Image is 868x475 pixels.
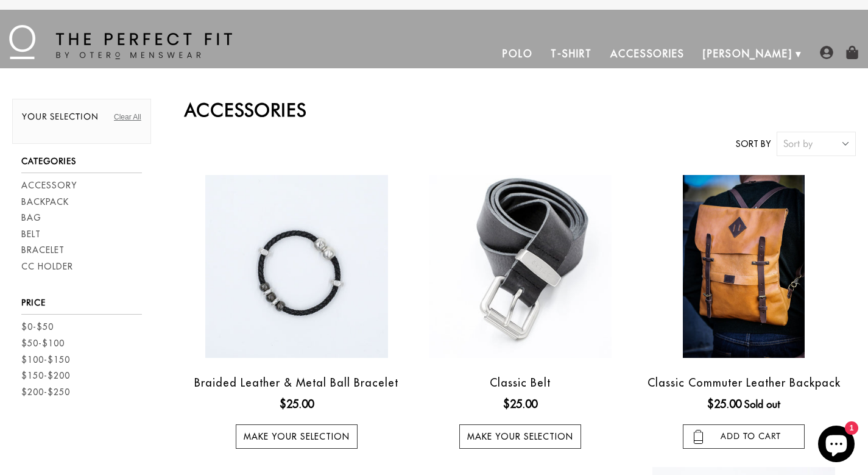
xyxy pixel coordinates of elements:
h3: Price [21,298,142,315]
a: Classic Commuter Leather Backpack [647,376,841,390]
ins: $25.00 [707,396,741,412]
a: CC Holder [21,260,73,273]
a: $0-$50 [21,321,54,334]
a: Backpack [21,196,69,209]
a: Accessory [21,179,77,192]
ins: $25.00 [280,396,314,412]
img: black braided leather bracelet [205,175,388,358]
img: leather backpack [683,175,805,358]
img: shopping-bag-icon.png [845,46,859,59]
img: user-account-icon.png [820,46,833,59]
a: black braided leather bracelet [188,175,405,358]
a: Make your selection [236,424,358,449]
a: Polo [493,39,542,68]
a: Make your selection [459,424,581,449]
a: Classic Belt [490,376,551,390]
img: otero menswear classic black leather belt [429,175,612,358]
a: $150-$200 [21,370,70,382]
h2: Accessories [185,99,856,121]
a: Belt [21,228,41,241]
a: $50-$100 [21,337,65,350]
a: leather backpack [635,175,853,358]
ins: $25.00 [503,396,537,412]
h3: Categories [21,156,142,173]
input: add to cart [683,424,805,449]
a: Bracelet [21,244,65,257]
a: Bag [21,212,41,224]
span: Sold out [744,398,780,410]
img: The Perfect Fit - by Otero Menswear - Logo [9,25,232,59]
a: otero menswear classic black leather belt [411,175,629,358]
a: [PERSON_NAME] [694,39,802,68]
a: Braided Leather & Metal Ball Bracelet [194,376,398,390]
a: $200-$250 [21,386,70,399]
a: Clear All [114,112,141,123]
label: Sort by [736,138,771,151]
a: T-Shirt [542,39,601,68]
a: $100-$150 [21,354,70,366]
inbox-online-store-chat: Shopify online store chat [814,426,858,465]
a: Accessories [601,39,694,68]
h2: Your selection [22,112,141,128]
